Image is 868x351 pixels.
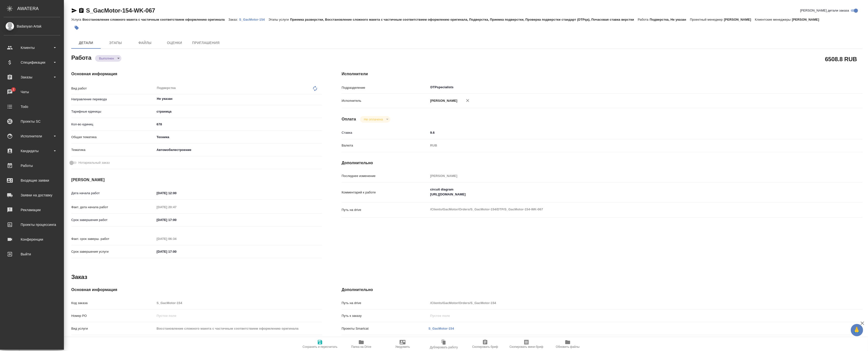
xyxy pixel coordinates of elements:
h2: 6508.8 RUB [825,55,857,63]
div: Входящие заявки [4,177,60,184]
span: Скопировать мини-бриф [509,345,543,349]
a: S_GacMotor-154 [239,17,269,21]
h4: [PERSON_NAME] [71,177,322,183]
textarea: /Clients/GacMotor/Orders/S_GacMotor-154/DTP/S_GacMotor-154-WK-067 [428,205,819,214]
div: Проекты процессинга [4,221,60,228]
div: Чаты [4,88,60,96]
span: Этапы [104,40,127,46]
p: Ставка [342,130,428,135]
p: Работа [638,18,650,21]
a: Входящие заявки [1,174,63,187]
p: Путь на drive [342,301,428,306]
p: Вид работ [71,86,155,91]
p: [PERSON_NAME] [724,18,755,21]
div: Заказы [4,73,60,81]
input: Пустое поле [155,299,322,307]
p: Вид услуги [71,326,155,331]
p: Общая тематика [71,135,155,140]
div: Спецификации [4,59,60,66]
button: Уведомить [382,337,423,351]
div: Заявки на доставку [4,191,60,199]
span: Файлы [133,40,157,46]
button: 🙏 [851,324,863,336]
input: ✎ Введи что-нибудь [155,190,198,197]
p: Заказ: [229,18,239,21]
span: Обновить файлы [556,345,580,349]
div: Конференции [4,236,60,243]
input: Пустое поле [155,204,198,211]
input: Пустое поле [155,312,322,319]
span: Сохранить и пересчитать [303,345,337,349]
button: Обновить файлы [547,337,588,351]
button: Скопировать ссылку [78,8,84,14]
p: Приемка разверстки, Восстановление сложного макета с частичным соответствием оформлению оригинала... [290,18,638,21]
p: Восстановление сложного макета с частичным соответствием оформлению оригинала [82,18,228,21]
p: Факт. срок заверш. работ [71,236,155,241]
a: Работы [1,160,63,172]
span: Оценки [163,40,186,46]
input: Пустое поле [428,312,819,319]
p: Проекты Smartcat [342,326,428,331]
input: ✎ Введи что-нибудь [155,216,198,223]
div: Техника [155,133,322,141]
div: Выполнен [95,55,121,62]
p: S_GacMotor-154 [239,18,269,21]
span: 2 [10,87,17,92]
p: Направление перевода [71,97,155,102]
div: Автомобилестроение [155,146,322,154]
p: Проектный менеджер [690,18,724,21]
div: Выполнен [360,116,390,123]
h4: Исполнители [342,71,863,77]
p: Клиентские менеджеры [755,18,792,21]
p: Тематика [71,147,155,152]
p: Тарифные единицы [71,109,155,114]
p: Факт. дата начала работ [71,205,155,210]
p: Исполнитель [342,98,428,103]
button: Скопировать мини-бриф [506,337,547,351]
input: Пустое поле [155,235,198,242]
div: AWATERA [17,4,64,14]
span: [PERSON_NAME] детали заказа [800,8,849,13]
p: Кол-во единиц [71,122,155,127]
a: Заявки на доставку [1,189,63,201]
button: Выполнен [98,56,116,60]
button: Open [319,98,320,99]
p: [PERSON_NAME] [792,18,823,21]
input: Пустое поле [155,325,322,332]
p: Подразделение [342,85,428,90]
button: Сохранить и пересчитать [299,337,341,351]
h4: Основная информация [71,71,322,77]
input: ✎ Введи что-нибудь [428,129,819,136]
a: Todo [1,101,63,113]
p: Путь к заказу [342,313,428,318]
div: Todo [4,103,60,110]
button: Скопировать ссылку для ЯМессенджера [71,8,77,14]
span: Уведомить [395,345,410,349]
a: 2Чаты [1,86,63,98]
p: Дата начала работ [71,191,155,196]
button: Скопировать бриф [464,337,506,351]
p: [PERSON_NAME] [428,98,457,103]
p: Этапы услуги [269,18,290,21]
span: Папка на Drive [351,345,371,349]
button: Папка на Drive [341,337,382,351]
p: Код заказа [71,301,155,306]
p: Срок завершения услуги [71,249,155,254]
div: Исполнители [4,132,60,140]
h4: Дополнительно [342,287,863,293]
input: Пустое поле [428,299,819,307]
textarea: circuit diagram [URL][DOMAIN_NAME] [428,185,819,199]
p: Комментарий к работе [342,190,428,195]
div: Клиенты [4,44,60,51]
p: Услуга [71,18,82,21]
button: Дублировать работу [423,337,464,351]
span: 🙏 [853,325,861,335]
button: Не оплачена [362,117,384,121]
a: Проекты SC [1,115,63,128]
button: Open [816,87,817,88]
a: S_GacMotor-154 [428,327,454,330]
h4: Оплата [342,116,356,122]
input: ✎ Введи что-нибудь [155,121,322,128]
div: Кандидаты [4,147,60,155]
span: Дублировать работу [430,346,458,349]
